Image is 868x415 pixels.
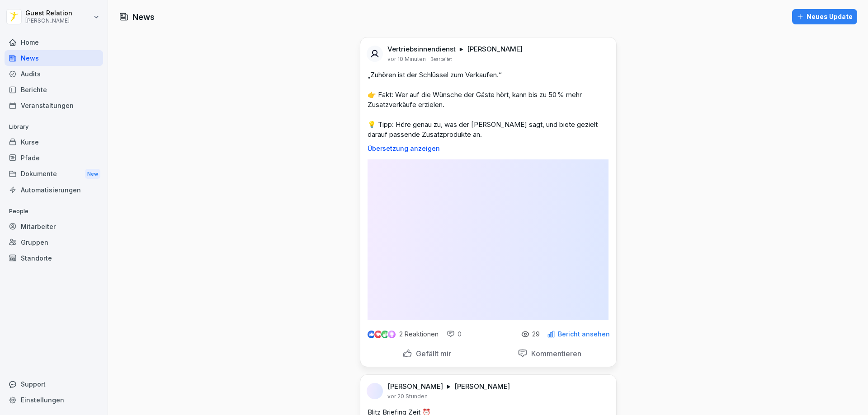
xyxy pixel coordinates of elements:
p: Library [5,120,103,134]
div: Dokumente [5,166,103,182]
a: Gruppen [5,234,103,250]
a: Einstellungen [5,392,103,408]
div: New [85,169,100,179]
img: love [375,331,382,338]
p: [PERSON_NAME] [25,18,72,24]
p: vor 10 Minuten [387,56,426,63]
p: 2 Reaktionen [399,331,439,338]
p: [PERSON_NAME] [467,45,523,54]
a: Mitarbeiter [5,219,103,234]
p: Vertriebsinnendienst [387,45,456,54]
p: 29 [532,331,540,338]
p: Bericht ansehen [558,331,610,338]
p: [PERSON_NAME] [387,382,443,391]
p: [PERSON_NAME] [454,382,510,391]
img: inspiring [388,330,396,338]
a: Veranstaltungen [5,98,103,113]
div: 0 [447,330,462,339]
a: Standorte [5,250,103,266]
a: Berichte [5,82,103,98]
a: Home [5,34,103,50]
p: People [5,204,103,219]
p: Übersetzung anzeigen [368,145,609,152]
button: Neues Update [792,9,857,24]
div: Neues Update [797,12,853,22]
img: celebrate [381,331,389,338]
a: Audits [5,66,103,82]
a: Pfade [5,150,103,166]
div: Support [5,376,103,392]
p: Bearbeitet [430,56,452,63]
a: DokumenteNew [5,166,103,182]
p: Gefällt mir [412,349,451,358]
p: Kommentieren [528,349,581,358]
img: like [368,331,375,338]
a: Kurse [5,134,103,150]
h1: News [132,11,155,23]
p: vor 20 Stunden [387,393,428,400]
a: News [5,50,103,66]
a: Automatisierungen [5,182,103,198]
p: Guest Relation [25,9,72,17]
p: „Zuhören ist der Schlüssel zum Verkaufen.“ 👉 Fakt: Wer auf die Wünsche der Gäste hört, kann bis z... [368,70,609,140]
